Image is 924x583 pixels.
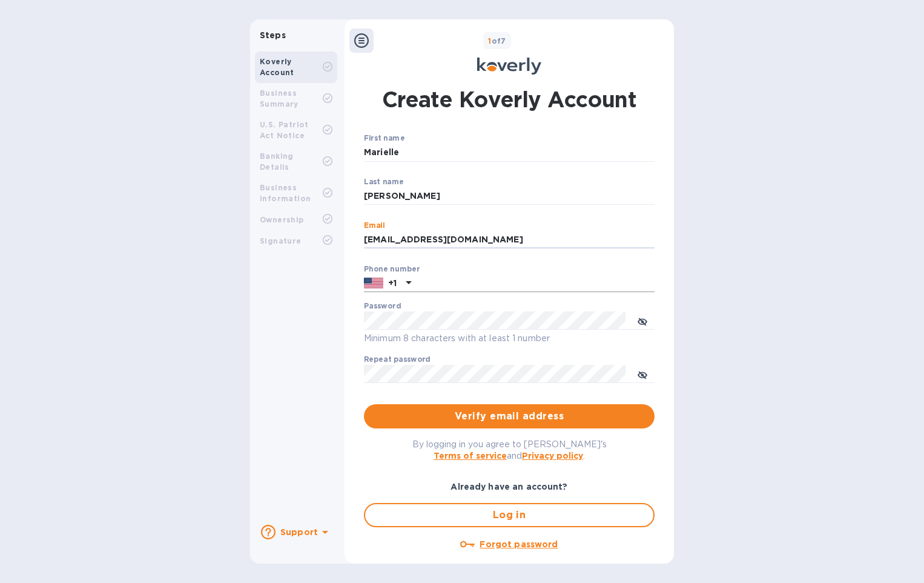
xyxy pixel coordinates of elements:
label: Email [364,222,385,229]
label: Password [364,303,401,310]
input: Enter your last name [364,187,655,205]
b: Signature [260,236,302,245]
p: +1 [388,277,397,289]
b: Koverly Account [260,57,294,77]
button: toggle password visibility [630,308,655,333]
b: of 7 [488,36,506,45]
input: Email [364,231,655,249]
button: Log in [364,503,655,527]
h1: Create Koverly Account [382,84,637,115]
b: Support [280,527,318,537]
button: toggle password visibility [630,362,655,386]
img: US [364,276,383,290]
span: Log in [375,508,644,522]
b: Steps [260,30,286,40]
input: Enter your first name [364,144,655,162]
b: Ownership [260,215,304,224]
b: Business Information [260,183,311,203]
a: Terms of service [434,451,507,461]
b: Business Summary [260,88,299,108]
p: Minimum 8 characters with at least 1 number [364,331,655,345]
span: Verify email address [374,409,645,424]
span: By logging in you agree to [PERSON_NAME]'s and . [412,439,607,461]
label: First name [364,135,404,142]
u: Forgot password [480,539,558,549]
a: Privacy policy [522,451,583,461]
button: Verify email address [364,404,655,428]
b: Banking Details [260,152,294,172]
b: Already have an account? [450,482,567,491]
b: U.S. Patriot Act Notice [260,120,309,140]
label: Last name [364,178,404,185]
label: Repeat password [364,356,431,364]
span: 1 [488,36,491,45]
label: Phone number [364,265,420,273]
